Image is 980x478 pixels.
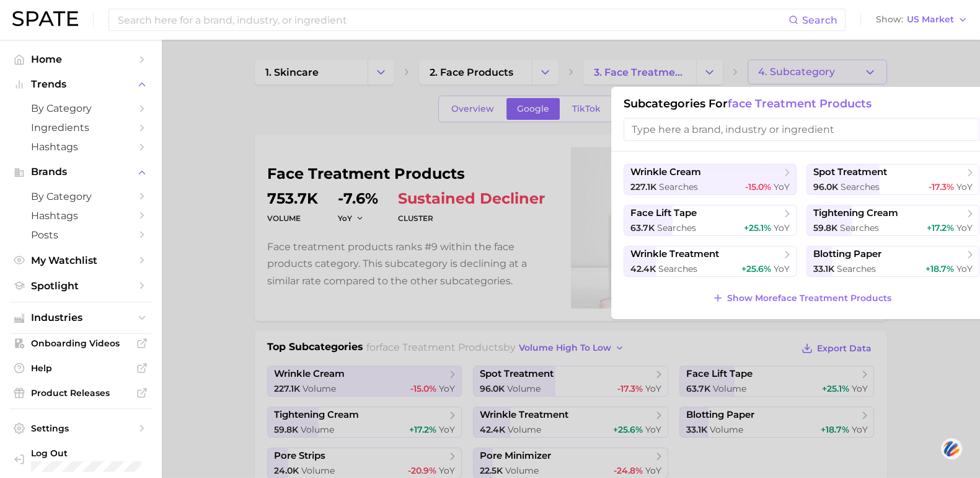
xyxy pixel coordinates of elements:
span: 63.7k [630,222,655,233]
span: Spotlight [31,280,130,292]
img: SPATE [12,11,78,26]
span: 33.1k [813,263,834,274]
a: Spotlight [10,276,151,295]
span: Settings [31,423,130,434]
span: blotting paper [813,248,881,260]
span: Product Releases [31,387,130,399]
span: Help [31,363,130,374]
span: Show More face treatment products [727,293,891,304]
span: +17.2% [927,222,954,233]
a: Hashtags [10,206,151,225]
span: Hashtags [31,141,130,153]
input: Type here a brand, industry or ingredient [624,118,979,141]
a: by Category [10,187,151,206]
a: Log out. Currently logged in with e-mail meghnar@oddity.com. [10,444,151,476]
span: +18.7% [925,263,954,274]
span: searches [658,263,697,274]
span: US Market [907,16,954,23]
span: searches [659,181,698,192]
span: -17.3% [929,181,954,192]
span: searches [837,263,876,274]
span: Search [802,14,837,26]
span: Onboarding Videos [31,338,130,349]
span: 42.4k [630,263,656,274]
span: YoY [956,222,973,233]
span: +25.6% [741,263,771,274]
button: wrinkle cream227.1k searches-15.0% YoY [624,164,797,195]
span: face treatment products [728,97,872,110]
span: Show [876,16,903,23]
a: Product Releases [10,384,151,402]
span: by Category [31,102,130,114]
a: Settings [10,419,151,438]
span: YoY [774,222,790,233]
button: Trends [10,75,151,94]
a: My Watchlist [10,251,151,270]
button: spot treatment96.0k searches-17.3% YoY [806,164,979,195]
span: Brands [31,166,130,178]
a: Ingredients [10,118,151,137]
span: Home [31,53,130,65]
button: tightening cream59.8k searches+17.2% YoY [806,205,979,236]
span: spot treatment [813,166,887,178]
span: wrinkle cream [630,166,701,178]
span: searches [840,222,879,233]
span: wrinkle treatment [630,248,719,260]
a: Hashtags [10,137,151,156]
span: Posts [31,229,130,241]
span: by Category [31,191,130,202]
img: svg+xml;base64,PHN2ZyB3aWR0aD0iNDQiIGhlaWdodD0iNDQiIHZpZXdCb3g9IjAgMCA0NCA0NCIgZmlsbD0ibm9uZSIgeG... [941,438,962,461]
button: ShowUS Market [873,12,971,28]
span: 96.0k [813,181,838,192]
span: Industries [31,312,130,323]
a: by Category [10,99,151,118]
button: blotting paper33.1k searches+18.7% YoY [806,246,979,277]
button: wrinkle treatment42.4k searches+25.6% YoY [624,246,797,277]
span: searches [657,222,696,233]
span: YoY [774,181,790,192]
button: face lift tape63.7k searches+25.1% YoY [624,205,797,236]
a: Posts [10,225,151,245]
span: YoY [774,263,790,274]
span: My Watchlist [31,255,130,266]
span: Hashtags [31,210,130,222]
span: 59.8k [813,222,837,233]
a: Home [10,50,151,69]
span: tightening cream [813,207,898,219]
span: +25.1% [744,222,771,233]
span: 227.1k [630,181,656,192]
h1: Subcategories for [624,97,979,110]
span: face lift tape [630,207,697,219]
span: Log Out [31,448,141,459]
span: -15.0% [745,181,771,192]
button: Show Moreface treatment products [709,289,894,307]
input: Search here for a brand, industry, or ingredient [117,9,788,30]
span: searches [841,181,880,192]
span: Ingredients [31,122,130,133]
button: Brands [10,163,151,181]
a: Help [10,359,151,377]
span: Trends [31,79,130,90]
button: Industries [10,309,151,327]
span: YoY [956,263,973,274]
a: Onboarding Videos [10,334,151,353]
span: YoY [956,181,973,192]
